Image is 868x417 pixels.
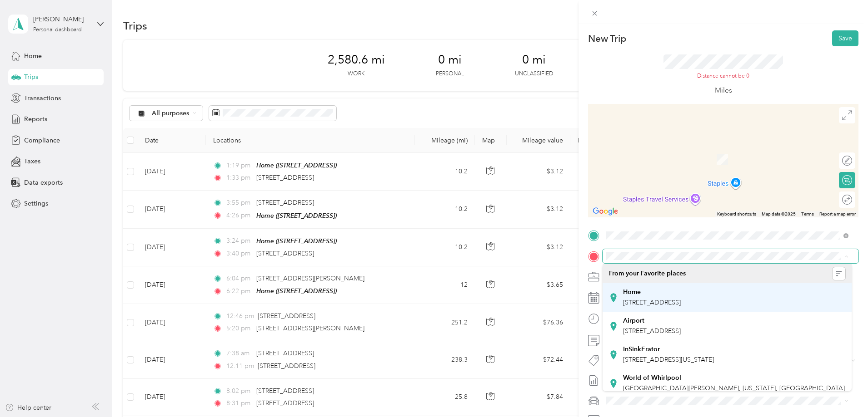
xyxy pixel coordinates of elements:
[623,288,641,296] strong: Home
[801,211,814,216] a: Terms (opens in new tab)
[762,211,796,216] span: Map data ©2025
[623,345,660,353] strong: InSinkErator
[715,85,732,96] p: Miles
[623,356,714,363] span: [STREET_ADDRESS][US_STATE]
[609,270,686,278] span: From your Favorite places
[819,211,856,216] a: Report a map error
[623,384,845,392] span: [GEOGRAPHIC_DATA][PERSON_NAME], [US_STATE], [GEOGRAPHIC_DATA]
[590,206,620,217] a: Open this area in Google Maps (opens a new window)
[817,366,868,417] iframe: Everlance-gr Chat Button Frame
[832,30,858,46] button: Save
[623,374,681,382] strong: World of Whirlpool
[663,72,783,80] div: Distance cannot be 0
[623,299,681,306] span: [STREET_ADDRESS]
[717,211,756,217] button: Keyboard shortcuts
[623,317,644,325] strong: Airport
[590,206,620,217] img: Google
[623,327,681,335] span: [STREET_ADDRESS]
[588,32,626,45] p: New Trip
